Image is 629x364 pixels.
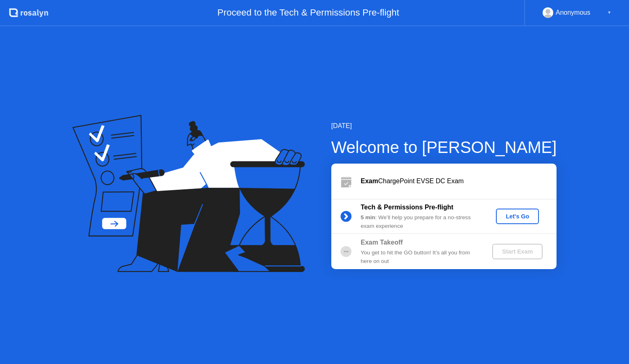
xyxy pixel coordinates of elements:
div: Welcome to [PERSON_NAME] [331,135,557,160]
b: Exam Takeoff [361,239,403,246]
div: Start Exam [496,248,539,255]
div: [DATE] [331,121,557,131]
div: ▼ [607,7,611,18]
button: Start Exam [492,244,543,259]
div: You get to hit the GO button! It’s all you from here on out [361,249,479,265]
b: Tech & Permissions Pre-flight [361,204,453,211]
div: Let's Go [499,213,536,220]
b: 5 min [361,214,376,220]
b: Exam [361,178,378,184]
div: : We’ll help you prepare for a no-stress exam experience [361,213,479,230]
div: Anonymous [556,7,591,18]
button: Let's Go [496,209,539,224]
div: ChargePoint EVSE DC Exam [361,176,557,186]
